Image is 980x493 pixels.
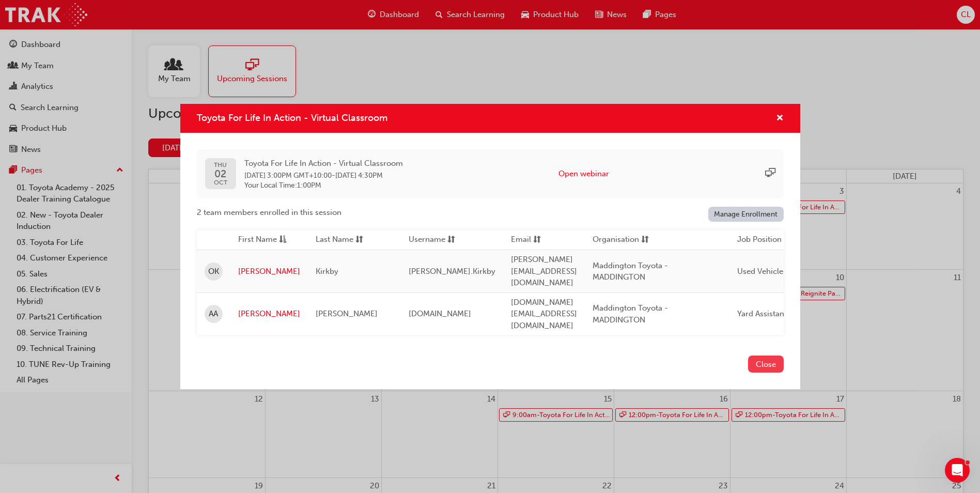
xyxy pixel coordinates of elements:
span: sorting-icon [533,234,541,246]
span: Your Local Time : 1:00PM [244,181,403,190]
span: Maddington Toyota - MADDINGTON [593,261,668,282]
span: sorting-icon [641,234,649,246]
button: Emailsorting-icon [511,234,568,246]
span: Job Position [737,234,782,246]
button: First Nameasc-icon [238,234,295,246]
span: asc-icon [279,234,287,246]
a: Manage Enrollment [708,207,784,222]
span: Toyota For Life In Action - Virtual Classroom [197,112,387,124]
span: [DOMAIN_NAME] [409,309,471,318]
span: Kirkby [316,267,338,276]
span: [DOMAIN_NAME][EMAIL_ADDRESS][DOMAIN_NAME] [511,298,577,330]
span: First Name [238,234,277,246]
span: [PERSON_NAME][EMAIL_ADDRESS][DOMAIN_NAME] [511,255,577,287]
div: Toyota For Life In Action - Virtual Classroom [180,104,800,390]
a: [PERSON_NAME] [238,308,300,320]
iframe: Intercom live chat [945,458,970,483]
span: Used Vehicles Sales Consultant [737,267,848,276]
span: Organisation [593,234,639,246]
span: Toyota For Life In Action - Virtual Classroom [244,158,403,170]
div: - [244,158,403,190]
span: THU [214,162,227,168]
span: AA [209,308,218,320]
span: Email [511,234,531,246]
span: sessionType_ONLINE_URL-icon [765,168,775,180]
span: OCT [214,179,227,186]
button: Organisationsorting-icon [593,234,649,246]
a: [PERSON_NAME] [238,266,300,278]
button: Close [748,356,784,373]
span: [PERSON_NAME].Kirkby [409,267,495,276]
span: OK [208,266,219,278]
span: Maddington Toyota - MADDINGTON [593,303,668,325]
button: Usernamesorting-icon [409,234,465,246]
button: cross-icon [776,112,784,125]
button: Open webinar [558,168,609,180]
span: 02 Oct 2025 3:00PM GMT+10:00 [244,171,332,180]
span: [PERSON_NAME] [316,309,378,318]
span: 02 Oct 2025 4:30PM [335,171,383,180]
span: sorting-icon [447,234,455,246]
span: Username [409,234,445,246]
span: Last Name [316,234,353,246]
span: cross-icon [776,114,784,124]
span: sorting-icon [355,234,363,246]
span: 02 [214,168,227,179]
span: Yard Assistant [737,309,787,318]
button: Last Namesorting-icon [316,234,372,246]
span: 2 team members enrolled in this session [197,207,341,219]
button: Job Positionsorting-icon [737,234,794,246]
